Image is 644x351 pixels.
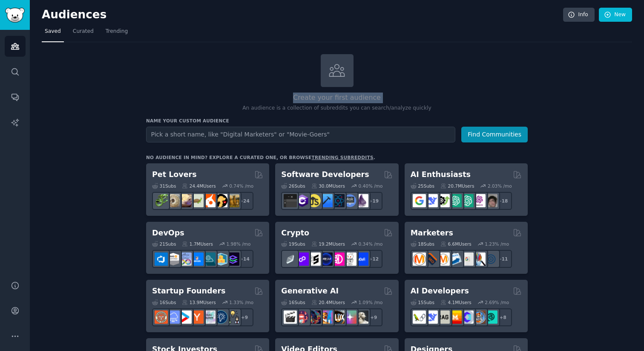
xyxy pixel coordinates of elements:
img: turtle [190,194,204,207]
div: 20.7M Users [440,183,474,189]
img: AWS_Certified_Experts [167,252,180,266]
span: Curated [73,28,94,35]
h2: Startup Founders [152,286,225,296]
img: GummySearch logo [5,8,25,23]
img: starryai [343,310,356,324]
span: Saved [45,28,61,35]
img: googleads [460,252,474,266]
img: ArtificalIntelligence [484,194,497,207]
img: DreamBooth [355,310,368,324]
img: azuredevops [155,252,168,266]
button: Find Communities [461,127,528,142]
span: Trending [106,28,128,35]
img: Emailmarketing [448,252,462,266]
div: 21 Sub s [152,241,176,247]
div: + 12 [365,250,382,268]
div: 2.03 % /mo [488,183,512,189]
img: AskMarketing [437,252,450,266]
div: 1.33 % /mo [229,299,253,305]
img: llmops [472,310,486,324]
a: Info [563,8,595,22]
img: software [284,194,297,207]
img: deepdream [308,310,321,324]
div: + 8 [494,308,512,326]
div: + 9 [236,308,253,326]
img: dalle2 [296,310,309,324]
h2: Software Developers [281,169,369,180]
img: iOSProgramming [319,194,333,207]
img: Docker_DevOps [178,252,192,266]
h2: DevOps [152,228,184,238]
img: DeepSeek [425,194,438,207]
img: dogbreed [226,194,239,207]
p: An audience is a collection of subreddits you can search/analyze quickly [146,104,528,112]
div: 31 Sub s [152,183,176,189]
h2: AI Developers [411,286,469,296]
img: AItoolsCatalog [437,194,450,207]
div: + 14 [236,250,253,268]
img: 0xPolygon [296,252,309,266]
a: Curated [70,25,97,42]
img: csharp [296,194,309,207]
img: AIDevelopersSociety [484,310,497,324]
img: DevOpsLinks [190,252,204,266]
img: MistralAI [448,310,462,324]
img: sdforall [319,310,333,324]
div: 16 Sub s [152,299,176,305]
img: CryptoNews [343,252,356,266]
img: LangChain [413,310,426,324]
div: 4.1M Users [440,299,471,305]
img: aws_cdk [214,252,227,266]
div: 0.74 % /mo [229,183,253,189]
div: No audience in mind? Explore a curated one, or browse . [146,154,375,160]
div: 2.69 % /mo [485,299,509,305]
div: 0.34 % /mo [359,241,383,247]
img: ballpython [167,194,180,207]
img: OpenAIDev [472,194,486,207]
div: + 19 [365,192,382,210]
img: defi_ [355,252,368,266]
a: Saved [42,25,64,42]
img: GoogleGeminiAI [413,194,426,207]
img: indiehackers [202,310,216,324]
h2: Pet Lovers [152,169,197,180]
img: ethfinance [284,252,297,266]
img: learnjavascript [308,194,321,207]
img: Entrepreneurship [214,310,227,324]
img: platformengineering [202,252,216,266]
div: 24.4M Users [182,183,216,189]
img: SaaS [167,310,180,324]
h3: Name your custom audience [146,118,528,124]
img: chatgpt_prompts_ [460,194,474,207]
a: Trending [103,25,131,42]
img: FluxAI [331,310,345,324]
img: OnlineMarketing [484,252,497,266]
div: 1.98 % /mo [227,241,251,247]
div: 13.9M Users [182,299,216,305]
div: + 9 [365,308,382,326]
img: AskComputerScience [343,194,356,207]
div: 1.7M Users [182,241,213,247]
div: + 18 [494,192,512,210]
div: 26 Sub s [281,183,305,189]
div: 1.23 % /mo [485,241,509,247]
img: bigseo [425,252,438,266]
h2: Generative AI [281,286,339,296]
img: OpenSourceAI [460,310,474,324]
div: 20.4M Users [311,299,345,305]
img: web3 [319,252,333,266]
div: 0.40 % /mo [359,183,383,189]
img: aivideo [284,310,297,324]
img: reactnative [331,194,345,207]
h2: Crypto [281,228,309,238]
div: + 24 [236,192,253,210]
img: herpetology [155,194,168,207]
img: chatgpt_promptDesign [448,194,462,207]
img: ethstaker [308,252,321,266]
div: 16 Sub s [281,299,305,305]
img: DeepSeek [425,310,438,324]
a: trending subreddits [311,155,373,160]
div: 19.2M Users [311,241,345,247]
div: 1.09 % /mo [359,299,383,305]
img: defiblockchain [331,252,345,266]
